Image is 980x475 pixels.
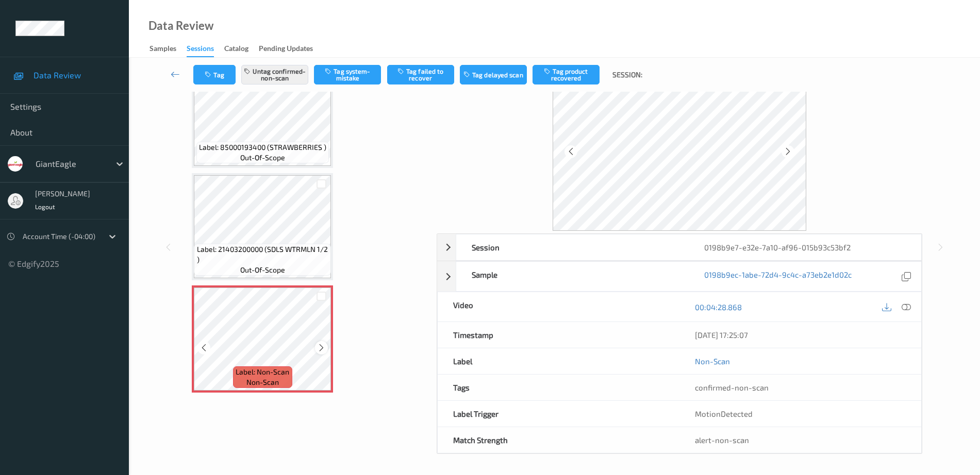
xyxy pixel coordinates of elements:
span: confirmed-non-scan [695,383,769,392]
div: Tags [438,375,679,400]
button: Tag failed to recover [387,65,454,84]
a: 0198b9ec-1abe-72d4-9c4c-a73eb2e1d02c [704,269,852,283]
span: Label: 21403200000 (SDLS WTRMLN 1/2 ) [197,244,329,265]
span: Label: 85000193400 (STRAWBERRIES ) [199,142,326,152]
button: Tag product recovered [533,65,600,84]
div: Sessions [187,43,214,57]
div: MotionDetected [679,401,921,427]
div: Session [456,234,689,260]
div: Sample0198b9ec-1abe-72d4-9c4c-a73eb2e1d02c [437,261,922,292]
div: Samples [150,43,176,56]
a: Samples [150,42,187,56]
div: Match Strength [438,427,679,453]
span: Session: [612,70,642,80]
div: Label Trigger [438,401,679,427]
a: Non-Scan [695,356,730,366]
button: Tag [193,65,236,84]
div: 0198b9e7-e32e-7a10-af96-015b93c53bf2 [689,234,921,260]
span: Label: Non-Scan [236,367,289,377]
button: Tag delayed scan [460,65,527,84]
div: [DATE] 17:25:07 [695,330,906,340]
div: Video [438,292,679,321]
span: non-scan [246,377,279,387]
div: Label [438,348,679,374]
a: Catalog [224,42,259,56]
div: alert-non-scan [695,435,906,445]
a: Sessions [187,42,224,57]
div: Timestamp [438,322,679,348]
div: Catalog [224,43,248,56]
a: 00:04:28.868 [695,302,742,312]
button: Tag system-mistake [314,65,381,84]
span: out-of-scope [240,265,285,275]
div: Pending Updates [259,43,313,56]
div: Data Review [148,21,213,31]
span: out-of-scope [240,152,285,163]
a: Pending Updates [259,42,323,56]
div: Sample [456,262,689,291]
div: Session0198b9e7-e32e-7a10-af96-015b93c53bf2 [437,234,922,261]
button: Untag confirmed-non-scan [241,65,308,84]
